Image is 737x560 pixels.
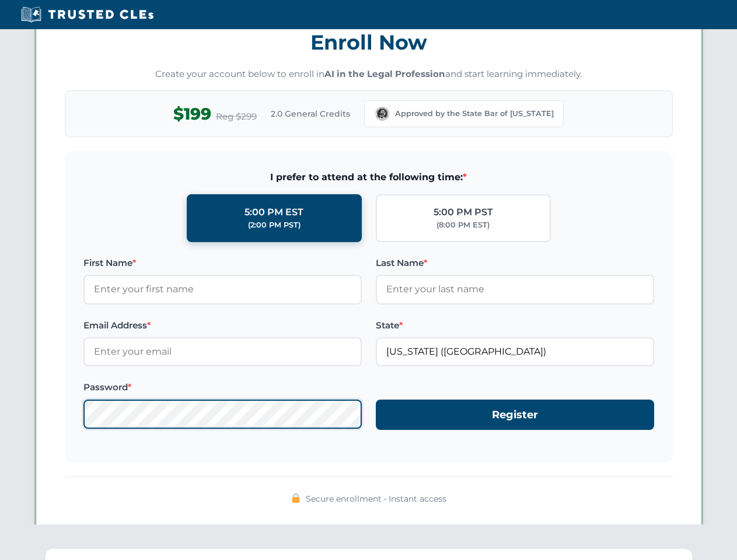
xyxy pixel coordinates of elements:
span: $199 [173,101,211,127]
div: 5:00 PM PST [434,205,493,220]
input: Enter your first name [83,275,362,304]
label: Password [83,380,362,394]
span: I prefer to attend at the following time: [83,170,654,185]
div: (2:00 PM PST) [248,219,301,231]
button: Register [376,400,654,430]
input: Enter your email [83,337,362,366]
label: Email Address [83,318,362,332]
h3: Enroll Now [65,24,673,61]
label: First Name [83,256,362,270]
span: 2.0 General Credits [271,107,350,120]
input: Washington (WA) [376,337,654,366]
img: Trusted CLEs [18,6,157,23]
label: State [376,318,654,332]
div: 5:00 PM EST [244,205,303,220]
div: (8:00 PM EST) [436,219,490,231]
span: Secure enrollment • Instant access [306,492,446,505]
label: Last Name [376,256,654,270]
img: Washington Bar [374,106,390,122]
p: Create your account below to enroll in and start learning immediately. [65,68,673,81]
span: Approved by the State Bar of [US_STATE] [395,108,554,120]
img: 🔒 [291,494,301,503]
span: Reg $299 [216,110,257,124]
input: Enter your last name [376,275,654,304]
strong: AI in the Legal Profession [324,68,445,79]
